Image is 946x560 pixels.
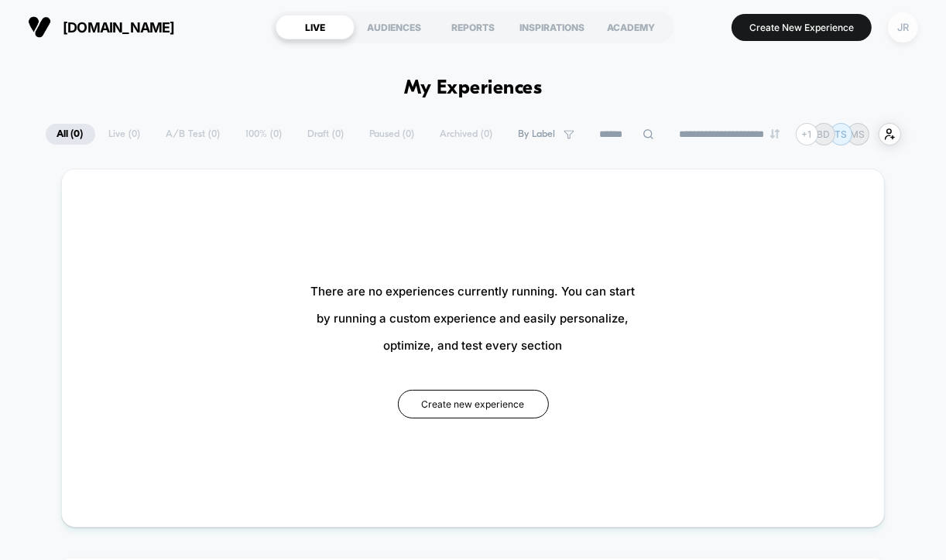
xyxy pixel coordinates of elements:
div: + 1 [796,123,818,145]
div: REPORTS [434,15,512,39]
div: JR [888,12,918,43]
p: MS [851,128,865,140]
button: JR [883,12,923,43]
button: Create New Experience [732,14,872,41]
button: [DOMAIN_NAME] [23,15,180,39]
div: AUDIENCES [355,15,434,39]
span: There are no experiences currently running. You can start by running a custom experience and easi... [311,278,636,359]
h1: My Experiences [404,77,543,100]
div: INSPIRATIONS [512,15,591,39]
img: end [770,129,780,138]
div: LIVE [276,15,355,39]
span: [DOMAIN_NAME] [63,19,175,36]
button: Create new experience [398,390,549,418]
div: ACADEMY [591,15,670,39]
span: By Label [519,128,556,140]
p: TS [835,128,847,140]
span: All ( 0 ) [46,124,95,145]
img: Visually logo [28,15,51,39]
p: BD [817,128,831,140]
